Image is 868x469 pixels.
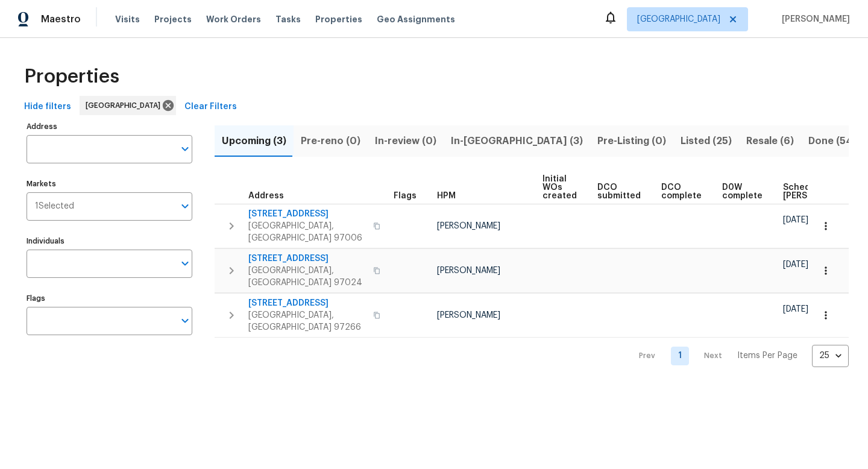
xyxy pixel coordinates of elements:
span: [DATE] [783,305,808,313]
span: Pre-Listing (0) [597,133,666,150]
span: [GEOGRAPHIC_DATA], [GEOGRAPHIC_DATA] 97266 [248,309,366,333]
span: [GEOGRAPHIC_DATA], [GEOGRAPHIC_DATA] 97024 [248,265,366,289]
span: Maestro [41,13,81,25]
a: Goto page 1 [671,347,689,365]
span: [PERSON_NAME] [437,222,500,230]
span: [DATE] [783,216,808,224]
span: Flags [394,192,417,200]
span: Visits [115,13,140,25]
span: Clear Filters [184,99,237,115]
p: Items Per Page [737,350,797,362]
span: DCO complete [661,183,702,200]
label: Address [27,123,192,130]
label: Markets [27,180,192,187]
span: Geo Assignments [377,13,455,25]
span: Properties [315,13,362,25]
nav: Pagination Navigation [627,345,849,367]
span: In-[GEOGRAPHIC_DATA] (3) [451,133,583,150]
span: [STREET_ADDRESS] [248,208,366,220]
span: [STREET_ADDRESS] [248,297,366,309]
span: HPM [437,192,456,200]
span: Scheduled [PERSON_NAME] [783,183,851,200]
span: Initial WOs created [542,175,577,200]
span: [PERSON_NAME] [437,266,500,275]
label: Individuals [27,238,192,245]
span: Upcoming (3) [222,133,286,150]
button: Open [177,255,193,272]
div: 25 [812,340,849,371]
span: Done (548) [808,133,863,150]
button: Clear Filters [180,96,242,118]
button: Hide filters [19,96,76,118]
span: Tasks [275,15,301,24]
span: Pre-reno (0) [301,133,360,150]
button: Open [177,198,193,215]
span: 1 Selected [35,201,74,212]
span: [GEOGRAPHIC_DATA] [637,13,720,25]
span: DCO submitted [597,183,641,200]
div: [GEOGRAPHIC_DATA] [80,96,176,115]
span: Properties [24,71,119,83]
button: Open [177,312,193,329]
span: Hide filters [24,99,71,115]
span: [DATE] [783,260,808,269]
span: [GEOGRAPHIC_DATA], [GEOGRAPHIC_DATA] 97006 [248,220,366,244]
span: D0W complete [722,183,763,200]
button: Open [177,140,193,157]
span: [STREET_ADDRESS] [248,253,366,265]
span: [PERSON_NAME] [777,13,850,25]
span: Work Orders [206,13,261,25]
span: Projects [154,13,192,25]
span: [GEOGRAPHIC_DATA] [86,99,165,112]
label: Flags [27,295,192,302]
span: In-review (0) [375,133,436,150]
span: Listed (25) [681,133,732,150]
span: Resale (6) [746,133,794,150]
span: Address [248,192,284,200]
span: [PERSON_NAME] [437,311,500,319]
